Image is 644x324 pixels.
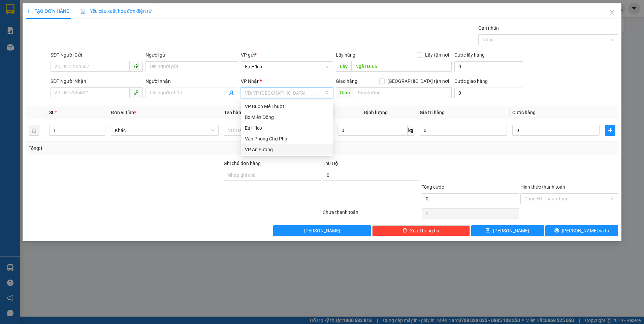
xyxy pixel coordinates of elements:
span: Giá trị hàng [420,110,445,115]
div: VP Buôn Mê Thuột [241,101,333,112]
span: [PERSON_NAME] và In [562,227,609,234]
input: VD: Bàn, Ghế [224,125,332,136]
span: [PERSON_NAME] [493,227,529,234]
label: Gán nhãn [478,25,499,31]
span: Ea H`leo [245,62,329,72]
span: SL [49,110,55,115]
div: Chưa thanh toán [322,208,421,220]
input: Ghi chú đơn hàng [224,170,321,181]
span: [PERSON_NAME] [304,227,340,234]
span: Tổng cước [422,184,444,190]
span: plus [26,9,31,13]
input: Dọc đường [351,61,452,72]
span: kg [408,125,414,136]
button: Close [603,3,621,22]
span: user-add [229,90,234,96]
span: Tên hàng [224,110,244,115]
label: Cước giao hàng [454,78,488,84]
button: delete [29,125,39,136]
button: plus [605,125,615,136]
div: VP Buôn Mê Thuột [245,103,329,110]
button: printer[PERSON_NAME] và In [545,225,618,236]
div: Văn Phòng Chư Phả [245,135,329,142]
button: save[PERSON_NAME] [471,225,544,236]
div: Văn Phòng Chư Phả [241,133,333,144]
span: Khác [115,125,215,135]
span: printer [554,228,559,233]
span: Định lượng [364,110,388,115]
span: Giao [336,87,354,98]
span: TẠO ĐƠN HÀNG [26,8,70,14]
span: plus [605,128,615,133]
span: phone [133,90,139,95]
input: 0 [420,125,507,136]
div: VP An Sương [245,146,329,153]
div: Ea H`leo [245,124,329,132]
span: Thu Hộ [323,161,338,166]
span: Lấy [336,61,351,72]
span: save [486,228,490,233]
div: Bx Miền Đông [241,112,333,123]
span: VP Nhận [241,78,260,84]
span: close [609,10,615,15]
div: VP An Sương [241,144,333,155]
label: Cước lấy hàng [454,52,485,58]
label: Ghi chú đơn hàng [224,161,261,166]
span: Yêu cầu xuất hóa đơn điện tử [80,8,152,14]
span: Cước hàng [512,110,536,115]
div: Người nhận [146,77,238,85]
div: Ea H`leo [241,123,333,133]
div: VP gửi [241,51,333,59]
label: Hình thức thanh toán [520,184,565,190]
span: [GEOGRAPHIC_DATA] tận nơi [385,77,452,85]
div: Tổng: 1 [29,144,249,152]
span: Giao hàng [336,78,357,84]
button: deleteXóa Thông tin [372,225,470,236]
span: Lấy hàng [336,52,355,58]
span: phone [133,63,139,69]
button: [PERSON_NAME] [273,225,371,236]
input: Dọc đường [354,87,452,98]
div: SĐT Người Nhận [51,77,143,85]
div: Người gửi [146,51,238,59]
span: delete [402,228,407,233]
span: Đơn vị tính [111,110,136,115]
input: Cước lấy hàng [454,61,523,72]
div: SĐT Người Gửi [51,51,143,59]
span: Lấy tận nơi [422,51,452,59]
input: Cước giao hàng [454,88,523,98]
span: Xóa Thông tin [410,227,439,234]
img: icon [80,9,86,14]
div: Bx Miền Đông [245,114,329,121]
